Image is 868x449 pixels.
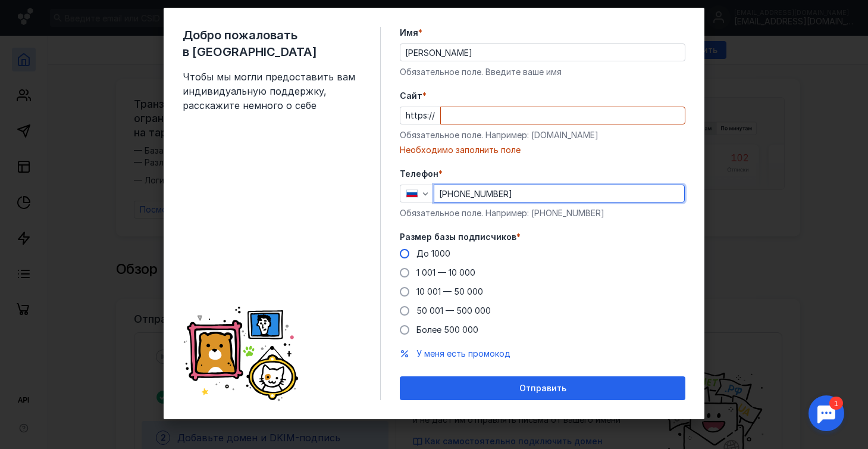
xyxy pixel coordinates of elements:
[400,129,685,141] div: Обязательное поле. Например: [DOMAIN_NAME]
[400,207,685,219] div: Обязательное поле. Например: [PHONE_NUMBER]
[416,286,483,297] span: 10 001 — 50 000
[400,90,422,102] span: Cайт
[416,248,450,258] span: До 1000
[519,383,566,394] span: Отправить
[416,267,475,277] span: 1 001 — 10 000
[400,66,685,78] div: Обязательное поле. Введите ваше имя
[400,376,685,400] button: Отправить
[183,70,361,113] span: Чтобы мы могли предоставить вам индивидуальную поддержку, расскажите немного о себе
[400,231,516,243] span: Размер базы подписчиков
[416,325,478,335] span: Более 500 000
[400,144,685,156] div: Необходимо заполнить поле
[400,168,438,180] span: Телефон
[183,27,361,60] span: Добро пожаловать в [GEOGRAPHIC_DATA]
[416,348,510,358] span: У меня есть промокод
[416,305,491,316] span: 50 001 — 500 000
[400,27,418,39] span: Имя
[27,7,40,20] div: 1
[416,348,510,360] button: У меня есть промокод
